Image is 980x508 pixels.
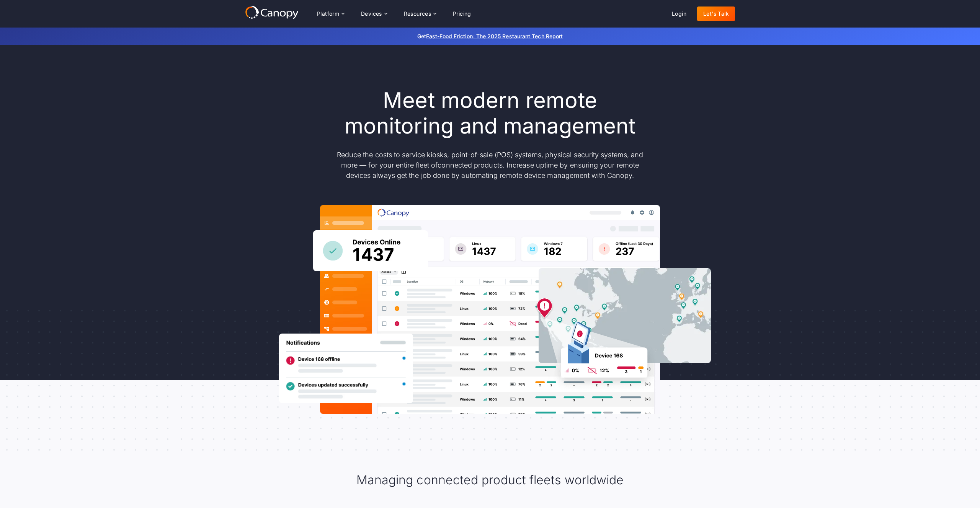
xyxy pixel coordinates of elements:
[313,230,428,271] img: Canopy sees how many devices are online
[361,11,382,16] div: Devices
[404,11,431,16] div: Resources
[317,11,339,16] div: Platform
[329,88,651,139] h1: Meet modern remote monitoring and management
[697,7,735,21] a: Let's Talk
[447,7,477,21] a: Pricing
[355,6,393,21] div: Devices
[302,32,678,40] p: Get
[356,472,624,488] h2: Managing connected product fleets worldwide
[329,150,651,181] p: Reduce the costs to service kiosks, point-of-sale (POS) systems, physical security systems, and m...
[426,33,563,39] a: Fast-Food Friction: The 2025 Restaurant Tech Report
[666,7,693,21] a: Login
[438,161,502,169] a: connected products
[398,6,442,21] div: Resources
[311,6,350,21] div: Platform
